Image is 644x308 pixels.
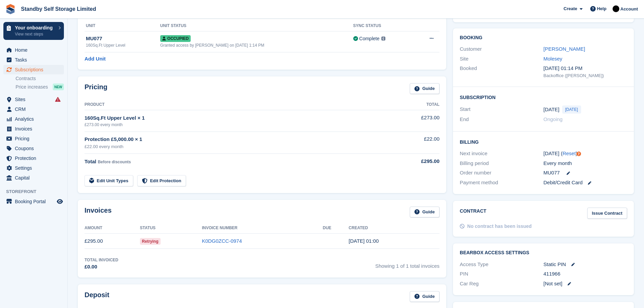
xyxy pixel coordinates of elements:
h2: Billing [460,138,627,145]
span: [DATE] [562,105,581,114]
a: K0DG0ZCC-0974 [202,238,242,244]
a: Reset [563,150,576,156]
div: Booked [460,65,543,79]
a: Guide [410,291,439,302]
th: Sync Status [353,21,413,31]
span: Storefront [6,188,67,195]
span: Booking Portal [15,197,55,206]
span: Help [597,5,606,12]
h2: Contract [460,208,486,219]
a: Price increases NEW [16,83,64,91]
div: End [460,116,543,123]
a: Add Unit [85,55,105,63]
div: 160Sq.Ft Upper Level [86,42,160,48]
div: Site [460,55,543,63]
div: Backoffice ([PERSON_NAME]) [544,72,627,79]
img: icon-info-grey-7440780725fd019a000dd9b08b2336e03edf1995a4989e88bcd33f0948082b44.svg [381,37,385,41]
i: Smart entry sync failures have occurred [55,97,61,102]
div: Complete [359,35,380,42]
a: menu [3,104,64,114]
a: menu [3,55,64,65]
span: Analytics [15,114,55,124]
a: Standby Self Storage Limited [18,3,99,15]
th: Due [323,223,349,234]
span: Subscriptions [15,65,55,74]
td: £22.00 [385,132,439,153]
div: 160Sq.Ft Upper Level × 1 [85,114,385,122]
div: Order number [460,169,543,177]
time: 2025-09-30 00:00:00 UTC [544,106,559,114]
div: Next invoice [460,150,543,158]
span: Settings [15,163,55,173]
div: Granted access by [PERSON_NAME] on [DATE] 1:14 PM [160,42,353,48]
span: CRM [15,104,55,114]
th: Created [349,223,439,234]
a: menu [3,197,64,206]
div: Access Type [460,261,543,268]
a: menu [3,114,64,124]
time: 2025-09-30 00:00:46 UTC [349,238,379,244]
span: Invoices [15,124,55,134]
span: Coupons [15,144,55,153]
span: MU077 [544,169,560,177]
h2: Booking [460,35,627,41]
th: Amount [85,223,140,234]
span: Sites [15,95,55,104]
div: Tooltip anchor [576,151,582,157]
th: Invoice Number [202,223,323,234]
p: View next steps [15,31,55,37]
a: menu [3,163,64,173]
div: £273.00 every month [85,122,385,128]
img: stora-icon-8386f47178a22dfd0bd8f6a31ec36ba5ce8667c1dd55bd0f319d3a0aa187defe.svg [5,4,16,14]
a: [PERSON_NAME] [544,46,585,52]
div: Protection £5,000.00 × 1 [85,136,385,143]
h2: Deposit [85,291,109,302]
a: menu [3,153,64,163]
div: Total Invoiced [85,257,118,263]
div: [Not set] [544,280,627,288]
th: Unit [85,21,160,31]
div: Debit/Credit Card [544,179,627,187]
div: £295.00 [385,158,439,165]
div: Every month [544,160,627,167]
a: Contracts [16,75,64,82]
h2: BearBox Access Settings [460,250,627,256]
a: Preview store [56,197,64,206]
div: PIN [460,270,543,278]
td: £295.00 [85,234,140,249]
span: Create [564,5,577,12]
a: Edit Unit Types [85,175,133,186]
td: £273.00 [385,110,439,132]
a: menu [3,173,64,183]
p: Your onboarding [15,25,55,30]
div: [DATE] ( ) [544,150,627,158]
span: Retrying [140,238,161,245]
a: Guide [410,207,439,218]
a: menu [3,45,64,55]
span: Protection [15,153,55,163]
img: Stephen Hambridge [613,5,619,12]
div: MU077 [86,35,160,43]
h2: Invoices [85,207,112,218]
a: Issue Contract [587,208,627,219]
div: Static PIN [544,261,627,268]
a: menu [3,144,64,153]
span: Before discounts [98,160,131,164]
span: Occupied [160,35,191,42]
div: Payment method [460,179,543,187]
a: menu [3,124,64,134]
a: Guide [410,83,439,94]
span: Account [620,6,638,13]
h2: Subscription [460,94,627,100]
a: menu [3,95,64,104]
div: Start [460,105,543,114]
div: £22.00 every month [85,143,385,150]
th: Status [140,223,202,234]
a: Your onboarding View next steps [3,22,64,40]
span: Capital [15,173,55,183]
div: Car Reg [460,280,543,288]
span: Total [85,159,96,164]
a: Edit Protection [137,175,186,186]
div: Billing period [460,160,543,167]
a: menu [3,65,64,74]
